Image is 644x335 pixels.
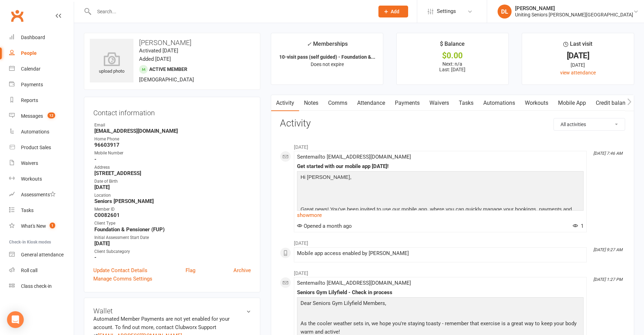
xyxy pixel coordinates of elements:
div: Home Phone [94,136,251,143]
a: show more [297,210,584,220]
a: Automations [478,95,520,111]
a: Notes [299,95,323,111]
a: Class kiosk mode [9,278,74,294]
a: General attendance kiosk mode [9,247,74,263]
a: Workouts [9,171,74,187]
div: Automations [21,129,49,134]
a: Archive [233,266,251,275]
div: Workouts [21,176,42,182]
i: [DATE] 7:46 AM [593,151,622,156]
a: Payments [390,95,425,111]
div: upload photo [90,52,133,75]
a: Activity [271,95,299,111]
div: Waivers [21,160,38,166]
a: Attendance [352,95,390,111]
a: Waivers [425,95,454,111]
strong: [DATE] [94,240,251,247]
h3: [PERSON_NAME] [90,39,254,46]
a: Product Sales [9,140,74,155]
a: Automations [9,124,74,140]
a: What's New1 [9,218,74,234]
div: [PERSON_NAME] [515,5,633,12]
a: Credit balance [591,95,636,111]
button: Add [378,6,408,17]
div: Member ID [94,206,251,213]
div: What's New [21,223,46,229]
strong: C0082601 [94,212,251,218]
span: [DEMOGRAPHIC_DATA] [139,77,194,83]
div: Dashboard [21,35,45,40]
time: Activated [DATE] [139,48,178,54]
a: Comms [323,95,352,111]
a: Workouts [520,95,553,111]
a: Clubworx [8,7,26,24]
a: Payments [9,77,74,93]
strong: 96603917 [94,142,251,148]
div: Reports [21,97,38,103]
div: $ Balance [440,39,465,52]
div: Seniors Gym Lilyfield - Check in process [297,290,584,296]
span: Active member [149,66,187,72]
div: Calendar [21,66,41,72]
input: Search... [92,7,369,16]
p: Great news! You've been invited to use our mobile app, where you can quickly manage your bookings... [299,205,582,224]
a: Dashboard [9,30,74,45]
div: [DATE] [528,52,628,59]
a: Tasks [9,203,74,218]
div: Client Subcategory [94,248,251,255]
div: Last visit [563,39,592,52]
div: Memberships [307,39,348,52]
span: Sent email to [EMAIL_ADDRESS][DOMAIN_NAME] [297,280,411,286]
div: Date of Birth [94,178,251,185]
strong: 10-visit pass (self guided) - Foundation &... [279,54,375,60]
span: Settings [437,3,456,19]
a: Waivers [9,155,74,171]
span: Add [391,9,399,14]
p: Next: n/a Last: [DATE] [403,61,502,72]
strong: Foundation & Pensioner (FUP) [94,226,251,233]
i: ✓ [307,41,311,48]
strong: [DATE] [94,184,251,190]
div: Open Intercom Messenger [7,311,24,328]
a: Roll call [9,263,74,278]
a: Flag [186,266,195,275]
strong: [EMAIL_ADDRESS][DOMAIN_NAME] [94,128,251,134]
a: Update Contact Details [93,266,147,275]
a: Mobile App [553,95,591,111]
div: Product Sales [21,145,51,150]
i: [DATE] 1:27 PM [593,277,622,282]
div: Roll call [21,268,37,273]
strong: - [94,254,251,261]
span: 1 [573,223,584,229]
div: Assessments [21,192,56,197]
div: DL [498,5,512,19]
a: view attendance [560,70,596,75]
a: Manage Comms Settings [93,275,152,283]
strong: - [94,156,251,162]
h3: Wallet [93,307,251,315]
div: Get started with our mobile app [DATE]! [297,163,584,169]
div: Messages [21,113,43,119]
div: People [21,50,37,56]
strong: Seniors [PERSON_NAME] [94,198,251,204]
li: [DATE] [280,236,625,247]
a: Reports [9,93,74,108]
time: Added [DATE] [139,56,171,62]
p: Hi [PERSON_NAME], [299,173,582,183]
div: Address [94,164,251,171]
span: Sent email to [EMAIL_ADDRESS][DOMAIN_NAME] [297,154,411,160]
div: Tasks [21,207,34,213]
div: Client Type [94,220,251,227]
i: [DATE] 9:27 AM [593,247,622,252]
p: Dear Seniors Gym Lilyfield Members, [299,299,582,309]
a: Tasks [454,95,478,111]
div: Mobile app access enabled by [PERSON_NAME] [297,250,584,256]
div: Class check-in [21,283,52,289]
div: General attendance [21,252,64,257]
div: Initial Assessment Start Date [94,234,251,241]
h3: Activity [280,118,625,129]
a: Assessments [9,187,74,203]
div: Uniting Seniors [PERSON_NAME][GEOGRAPHIC_DATA] [515,12,633,18]
strong: [STREET_ADDRESS] [94,170,251,176]
div: Email [94,122,251,129]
